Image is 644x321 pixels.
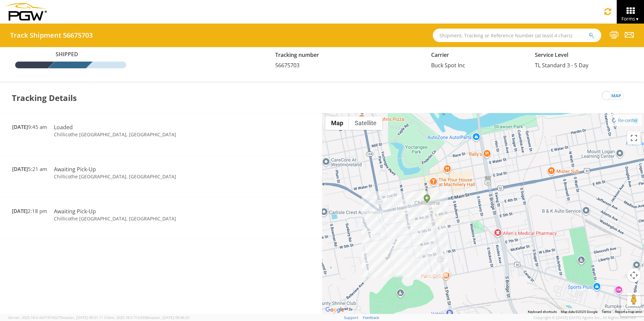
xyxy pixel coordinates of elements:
button: Keyboard shortcuts [528,310,557,314]
span: master, [DATE] 09:46:25 [148,315,189,320]
a: Feedback [363,315,379,320]
span: 9:45 am [12,123,47,130]
button: Toggle fullscreen view [627,131,641,145]
td: Chillicothe [GEOGRAPHIC_DATA], [GEOGRAPHIC_DATA] [51,173,241,180]
h3: Tracking Details [12,83,77,113]
td: Chillicothe [GEOGRAPHIC_DATA], [GEOGRAPHIC_DATA] [51,131,241,138]
span: [DATE] [12,208,28,214]
span: Map data ©2025 Google [561,310,598,314]
span: Awaiting Pick-Up [54,208,96,215]
a: Report a map error [615,310,642,314]
img: Google [324,306,346,314]
span: Copyright © [DATE]-[DATE] Agistix Inc., All Rights Reserved [534,315,636,320]
td: Chillicothe [GEOGRAPHIC_DATA], [GEOGRAPHIC_DATA] [51,215,241,222]
span: [DATE] [12,166,28,172]
span: Loaded [54,123,73,131]
span: map [611,92,621,100]
span: 5:21 am [12,166,47,172]
span: 56675703 [275,62,299,69]
span: [DATE] [12,123,28,130]
a: Support [344,315,358,320]
span: Shipped [52,50,89,58]
span: 2:18 pm [12,208,47,214]
a: Open this area in Google Maps (opens a new window) [324,306,346,314]
button: Show satellite imagery [349,116,382,130]
span: Buck Spot Inc [431,62,465,69]
h5: Carrier [431,52,525,58]
h5: Service Level [535,52,629,58]
span: master, [DATE] 09:51:11 [62,315,103,320]
button: Show street map [325,116,349,130]
span: TL Standard 3 - 5 Day [535,62,588,69]
span: ▼ [635,16,639,22]
h4: Track Shipment 56675703 [10,32,93,39]
span: Server: 2025.18.0-dd719145275 [8,315,103,320]
button: Re-center [608,115,642,126]
button: Drag Pegman onto the map to open Street View [627,293,641,306]
input: Shipment, Tracking or Reference Number (at least 4 chars) [433,29,601,42]
img: pgw-form-logo-1aaa8060b1cc70fad034.png [5,3,47,21]
a: Terms [602,310,611,314]
h5: Tracking number [275,52,421,58]
span: Awaiting Pick-Up [54,166,96,173]
span: Client: 2025.18.0-71d3358 [104,315,189,320]
button: Map camera controls [627,269,641,282]
span: Forms [621,15,639,22]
